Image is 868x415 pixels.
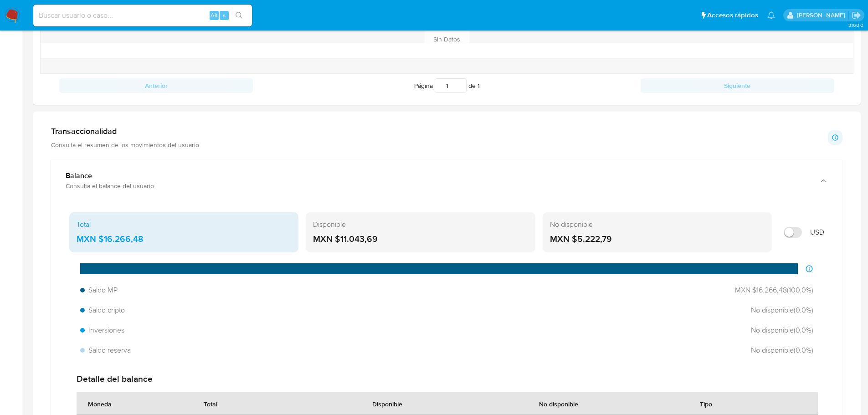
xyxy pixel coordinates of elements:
[767,11,775,19] a: Notificaciones
[59,78,253,93] button: Anterior
[478,81,480,90] span: 1
[223,11,226,20] span: s
[33,10,252,21] input: Buscar usuario o caso...
[641,78,834,93] button: Siguiente
[230,9,248,22] button: search-icon
[707,10,758,20] span: Accesos rápidos
[797,11,848,20] p: fernando.ftapiamartinez@mercadolibre.com.mx
[852,10,861,20] a: Salir
[414,78,480,93] span: Página de
[848,21,863,29] span: 3.160.0
[211,11,218,20] span: Alt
